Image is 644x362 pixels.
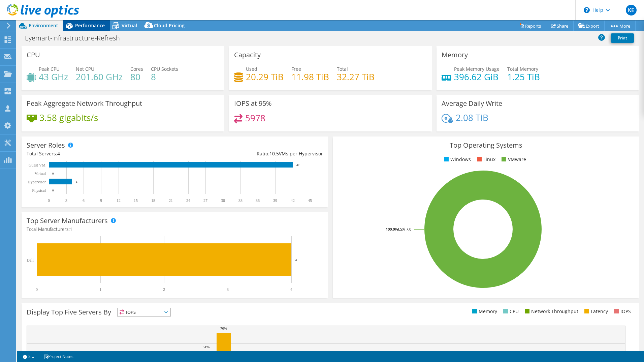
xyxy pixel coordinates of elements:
span: Used [246,66,257,72]
li: Windows [442,156,471,163]
h3: IOPS at 95% [234,100,272,107]
text: 1 [99,287,101,292]
a: More [604,21,636,31]
li: IOPS [612,308,631,315]
text: 4 [290,287,292,292]
li: VMware [500,156,526,163]
text: 12 [117,198,121,203]
li: CPU [502,308,519,315]
a: Export [573,21,605,31]
h4: 80 [130,73,143,81]
text: 45 [308,198,312,203]
span: Virtual [122,22,137,29]
span: Performance [75,22,105,29]
a: Project Notes [39,352,78,361]
text: 30 [221,198,225,203]
h4: 8 [151,73,178,81]
text: Physical [32,188,46,193]
h4: 3.58 gigabits/s [39,114,98,121]
h3: Top Operating Systems [338,142,634,149]
text: 42 [291,198,295,203]
span: 1 [70,226,72,232]
span: Total Memory [507,66,538,72]
span: Cloud Pricing [154,22,185,29]
span: 4 [57,150,60,157]
div: Ratio: VMs per Hypervisor [175,150,323,157]
text: 51% [203,345,210,349]
text: 15 [134,198,138,203]
h1: Eyemart-Infrastructure-Refresh [22,34,130,42]
text: 0 [48,198,50,203]
text: 36 [256,198,260,203]
text: 33 [238,198,243,203]
span: Cores [130,66,143,72]
div: Total Servers: [27,150,175,157]
h4: 20.29 TiB [246,73,284,81]
text: 6 [83,198,85,203]
h4: 396.62 GiB [454,73,500,81]
text: Hypervisor [28,180,46,184]
h3: Memory [442,51,468,59]
text: 0 [52,172,54,175]
h4: 201.60 GHz [76,73,123,81]
h4: 43 GHz [39,73,68,81]
h3: Peak Aggregate Network Throughput [27,100,142,107]
span: Net CPU [76,66,94,72]
text: 4 [295,258,297,262]
li: Latency [583,308,608,315]
tspan: ESXi 7.0 [398,227,411,232]
h3: Average Daily Write [442,100,502,107]
text: Guest VM [29,163,45,168]
svg: \n [584,7,590,13]
tspan: 100.0% [386,227,398,232]
text: 9 [100,198,102,203]
h3: Top Server Manufacturers [27,217,108,224]
text: 39 [273,198,277,203]
li: Network Throughput [523,308,578,315]
text: 4 [76,180,77,184]
span: Peak Memory Usage [454,66,500,72]
text: 27 [203,198,207,203]
text: Virtual [35,171,46,176]
span: CPU Sockets [151,66,178,72]
text: 2 [163,287,165,292]
text: 0 [52,189,54,192]
text: 0 [36,287,38,292]
h4: 5978 [245,114,265,122]
h4: 2.08 TiB [456,114,488,121]
a: 2 [18,352,39,361]
a: Share [546,21,574,31]
li: Memory [471,308,497,315]
span: Free [291,66,301,72]
span: Total [337,66,348,72]
text: 3 [227,287,229,292]
h4: 1.25 TiB [507,73,540,81]
span: KE [626,5,637,16]
h3: CPU [27,51,40,59]
text: Dell [27,258,34,263]
span: Environment [29,22,58,29]
text: 24 [186,198,190,203]
span: 10.5 [269,150,279,157]
span: IOPS [118,308,170,316]
text: 3 [65,198,67,203]
h4: Total Manufacturers: [27,225,323,233]
h3: Server Roles [27,142,65,149]
a: Reports [514,21,546,31]
a: Print [611,33,634,43]
li: Linux [475,156,495,163]
span: Peak CPU [39,66,60,72]
h4: 11.98 TiB [291,73,329,81]
text: 18 [151,198,155,203]
text: 42 [296,163,299,167]
h3: Capacity [234,51,261,59]
text: 21 [169,198,173,203]
text: 70% [220,326,227,330]
h4: 32.27 TiB [337,73,375,81]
